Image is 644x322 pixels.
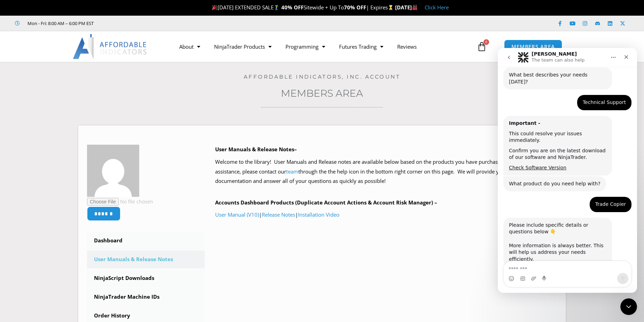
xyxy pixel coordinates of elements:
[484,39,489,45] span: 0
[210,4,395,11] span: [DATE] EXTENDED SALE Sitewide + Up To | Expires
[274,5,279,10] img: 🏌️‍♂️
[286,168,298,175] a: team
[620,298,637,315] iframe: Intercom live chat
[215,146,297,153] b: User Manuals & Release Notes–
[11,228,16,233] button: Emoji picker
[11,132,103,139] div: What product do you need help with?
[22,228,28,233] button: Gif picker
[395,4,418,11] strong: [DATE]
[332,39,390,55] a: Futures Trading
[6,68,134,128] div: Solomon says…
[215,210,557,220] p: | |
[97,153,128,160] div: Trade Copier
[103,20,208,27] iframe: Customer reviews powered by Trustpilot
[344,4,366,11] strong: 70% OFF
[511,44,555,49] span: MEMBERS AREA
[87,250,205,268] a: User Manuals & Release Notes
[87,288,205,306] a: NinjaTrader Machine IDs
[390,39,424,55] a: Reviews
[388,5,393,10] img: ⌛
[119,225,131,236] button: Send a message…
[504,40,562,54] a: MEMBERS AREA
[172,39,207,55] a: About
[11,82,109,96] div: This could resolve your issues immediately.
[215,211,259,218] a: User Manual (V10)
[6,128,134,149] div: Solomon says…
[498,48,637,293] iframe: Intercom live chat
[6,19,134,47] div: Solomon says…
[6,213,133,225] textarea: Message…
[85,51,128,58] div: Technical Support
[425,4,449,11] a: Click Here
[92,149,134,164] div: Trade Copier
[87,269,205,287] a: NinjaScript Downloads
[26,19,94,27] span: Mon - Fri: 8:00 AM – 6:00 PM EST
[87,232,205,250] a: Dashboard
[6,149,134,170] div: David says…
[412,5,417,10] img: 🏭
[33,228,39,233] button: Upload attachment
[207,39,278,55] a: NinjaTrader Products
[6,170,134,234] div: Solomon says…
[79,47,134,62] div: Technical Support
[6,128,108,144] div: What product do you need help with?
[6,47,134,68] div: David says…
[11,72,42,78] b: Important -
[6,68,114,128] div: Important -This could resolve your issues immediately.Confirm you are on the latest download of o...
[262,211,295,218] a: Release Notes
[172,39,475,55] nav: Menu
[215,199,437,206] b: Accounts Dashboard Products (Duplicate Account Actions & Account Risk Manager) –
[466,37,497,57] a: 0
[212,5,217,10] img: 🎉
[278,39,332,55] a: Programming
[281,87,363,99] a: Members Area
[44,228,50,233] button: Start recording
[11,24,109,37] div: What best describes your needs [DATE]?
[215,157,557,186] p: Welcome to the library! User Manuals and Release notes are available below based on the products ...
[244,73,401,80] a: Affordable Indicators, Inc. Account
[6,170,114,219] div: Please include specific details or questions below 👇​More information is always better. This will...
[73,34,148,59] img: LogoAI | Affordable Indicators – NinjaTrader
[11,99,109,113] div: Confirm you are on the latest download of our software and NinjaTrader.
[281,4,304,11] strong: 40% OFF
[6,19,114,41] div: What best describes your needs [DATE]?
[11,174,109,215] div: Please include specific details or questions below 👇 ​ More information is always better. This wi...
[11,117,69,122] a: Check Software Version
[298,211,339,218] a: Installation Video
[87,145,139,197] img: 78cd88597ba5dcb2cffd4b0789e3f4e0f54c12e768fb8ffda02f5df6ccec1d4a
